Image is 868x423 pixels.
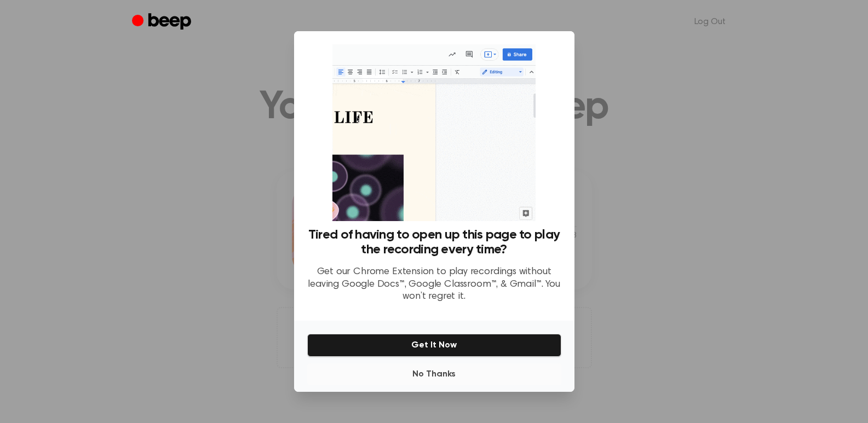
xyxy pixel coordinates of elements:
button: No Thanks [307,363,561,385]
h3: Tired of having to open up this page to play the recording every time? [307,228,561,257]
p: Get our Chrome Extension to play recordings without leaving Google Docs™, Google Classroom™, & Gm... [307,266,561,303]
button: Get It Now [307,334,561,357]
a: Beep [132,11,194,33]
img: Beep extension in action [332,44,536,221]
a: Log Out [683,9,737,35]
